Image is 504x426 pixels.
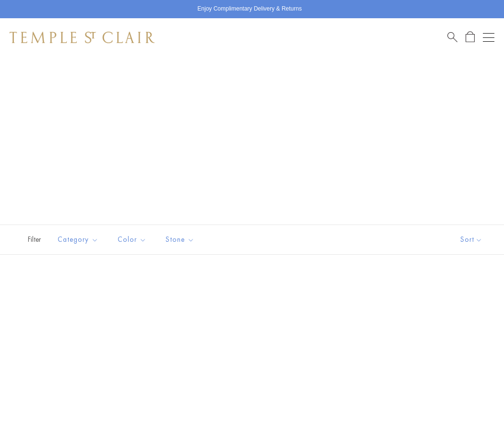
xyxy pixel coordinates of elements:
button: Stone [158,229,202,250]
p: Enjoy Complimentary Delivery & Returns [197,4,301,14]
span: Category [53,234,106,246]
button: Color [110,229,154,250]
span: Color [113,234,154,246]
button: Show sort by [439,225,504,254]
a: Search [447,31,457,43]
a: Open Shopping Bag [466,31,475,43]
span: Stone [161,234,202,246]
img: Temple St. Clair [10,32,155,43]
button: Open navigation [483,32,494,43]
button: Category [50,229,106,250]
